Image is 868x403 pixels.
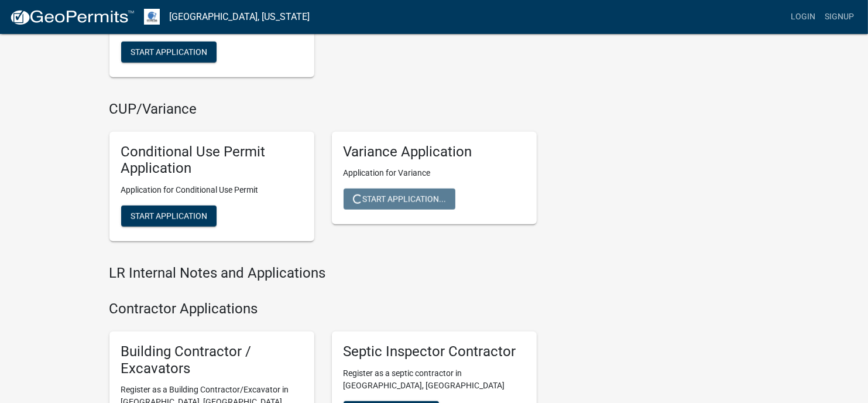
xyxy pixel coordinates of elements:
[344,189,455,210] button: Start Application...
[786,6,820,28] a: Login
[344,367,525,392] p: Register as a septic contractor in [GEOGRAPHIC_DATA], [GEOGRAPHIC_DATA]
[169,7,310,27] a: [GEOGRAPHIC_DATA], [US_STATE]
[131,47,207,56] span: Start Application
[121,42,217,63] button: Start Application
[121,206,217,227] button: Start Application
[353,194,446,204] span: Start Application...
[121,343,303,377] h5: Building Contractor / Excavators
[109,101,537,118] h4: CUP/Variance
[121,184,303,196] p: Application for Conditional Use Permit
[121,144,303,177] h5: Conditional Use Permit Application
[109,265,537,282] h4: LR Internal Notes and Applications
[344,144,525,160] h5: Variance Application
[109,300,537,317] h4: Contractor Applications
[131,211,207,221] span: Start Application
[344,343,525,360] h5: Septic Inspector Contractor
[344,167,525,179] p: Application for Variance
[820,6,859,28] a: Signup
[144,9,160,25] img: Otter Tail County, Minnesota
